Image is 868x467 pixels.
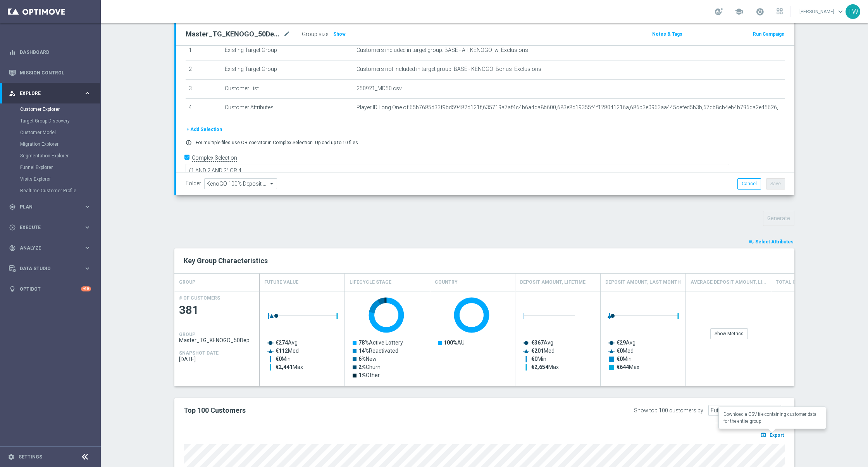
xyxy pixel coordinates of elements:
[766,178,785,189] button: Save
[356,66,541,72] span: Customers not included in target group: BASE - KENOGO_Bonus_Exclusions
[605,276,681,289] h4: Deposit Amount, Last Month
[444,339,465,346] text: AU
[350,276,391,289] h4: Lifecycle Stage
[20,279,81,299] a: Optibot
[186,180,201,187] label: Folder
[9,245,16,252] i: track_changes
[531,356,546,362] text: Min
[276,364,293,370] tspan: €2,441
[186,60,222,80] td: 2
[358,348,369,354] tspan: 14%
[358,339,369,346] tspan: 78%
[20,115,100,127] div: Target Group Discovery
[358,364,381,370] text: Churn
[9,90,91,97] button: person_search Explore keyboard_arrow_right
[179,303,255,318] span: 381
[20,266,84,271] span: Data Studio
[20,225,84,230] span: Execute
[84,224,91,231] i: keyboard_arrow_right
[776,276,826,289] h4: Total GGR, Lifetime
[84,203,91,210] i: keyboard_arrow_right
[9,49,91,55] button: equalizer Dashboard
[84,265,91,272] i: keyboard_arrow_right
[358,356,377,362] text: New
[9,42,91,62] div: Dashboard
[9,49,16,56] i: equalizer
[799,6,846,17] a: [PERSON_NAME]keyboard_arrow_down
[9,70,91,76] button: Mission Control
[8,453,15,460] i: settings
[20,176,81,182] a: Visits Explorer
[9,265,91,272] button: Data Studio keyboard_arrow_right
[617,339,635,346] text: Avg
[276,356,282,362] tspan: €0
[179,295,220,301] h4: # OF CUSTOMERS
[356,47,528,53] span: Customers included in target group: BASE - All_KENOGO_w_Exclusions
[617,356,632,362] text: Min
[264,276,298,289] h4: Future Value
[735,7,743,16] span: school
[759,430,785,440] button: open_in_browser Export
[20,127,100,138] div: Customer Model
[634,407,703,414] div: Show top 100 customers by
[617,356,623,362] tspan: €0
[222,41,353,60] td: Existing Target Group
[186,79,222,99] td: 3
[531,356,537,362] tspan: €0
[9,224,84,231] div: Execute
[763,211,794,226] button: Generate
[836,7,845,16] span: keyboard_arrow_down
[276,364,303,370] text: Max
[9,286,16,293] i: lightbulb
[770,433,784,438] span: Export
[276,339,298,346] text: Avg
[186,41,222,60] td: 1
[846,4,860,19] div: TW
[20,103,100,115] div: Customer Explorer
[531,339,553,346] text: Avg
[691,276,766,289] h4: Average Deposit Amount, Lifetime
[186,125,223,134] button: + Add Selection
[358,348,398,354] text: Reactivated
[276,348,299,354] text: Med
[9,245,84,252] div: Analyze
[531,339,544,346] tspan: €367
[531,348,555,354] text: Med
[196,140,358,146] p: For multiple files use OR operator in Complex Selection. Upload up to 10 files
[749,239,754,245] i: playlist_add_check
[20,153,81,159] a: Segmentation Explorer
[179,350,219,356] h4: SNAPSHOT DATE
[20,162,100,173] div: Funnel Explorer
[9,204,91,210] div: gps_fixed Plan keyboard_arrow_right
[9,90,16,97] i: person_search
[20,118,81,124] a: Target Group Discovery
[760,432,768,438] i: open_in_browser
[179,337,255,343] span: Master_TG_KENOGO_50DepositMatch_250921
[710,328,748,339] div: Show Metrics
[737,178,761,189] button: Cancel
[20,164,81,171] a: Funnel Explorer
[356,85,402,92] span: 250921_MD50.csv
[84,244,91,252] i: keyboard_arrow_right
[435,276,458,289] h4: Country
[617,364,639,370] text: Max
[186,99,222,118] td: 4
[276,339,288,346] tspan: €274
[20,205,84,209] span: Plan
[617,339,626,346] tspan: €29
[222,60,353,80] td: Existing Target Group
[9,224,91,231] button: play_circle_outline Execute keyboard_arrow_right
[520,276,586,289] h4: Deposit Amount, Lifetime
[358,372,366,378] tspan: 1%
[20,62,91,83] a: Mission Control
[179,332,195,337] h4: GROUP
[302,31,328,38] label: Group size
[755,239,794,245] span: Select Attributes
[192,154,237,162] label: Complex Selection
[9,245,91,251] div: track_changes Analyze keyboard_arrow_right
[222,99,353,118] td: Customer Attributes
[81,286,91,291] div: +10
